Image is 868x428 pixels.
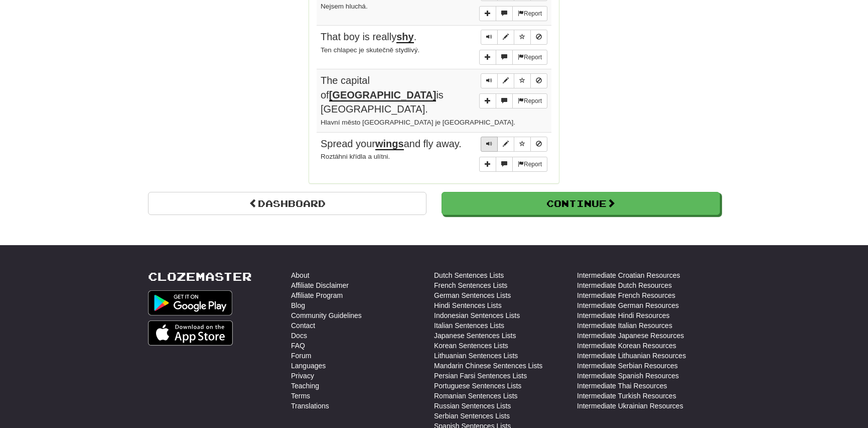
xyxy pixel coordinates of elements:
a: Intermediate Lithuanian Resources [577,351,686,361]
button: Edit sentence [497,73,514,88]
a: Intermediate Thai Resources [577,381,667,391]
a: Persian Farsi Sentences Lists [434,371,527,381]
a: Blog [291,300,305,310]
a: Intermediate Spanish Resources [577,371,679,381]
u: [GEOGRAPHIC_DATA] [329,89,437,101]
button: Edit sentence [497,30,514,45]
a: Japanese Sentences Lists [434,331,516,341]
small: Hlavní město [GEOGRAPHIC_DATA] je [GEOGRAPHIC_DATA]. [321,119,515,126]
button: Play sentence audio [481,30,498,45]
small: Roztáhni křídla a ulítni. [321,153,390,160]
div: More sentence controls [479,157,547,172]
button: Report [512,6,547,21]
a: Indonesian Sentences Lists [434,310,520,320]
a: German Sentences Lists [434,290,511,300]
a: Serbian Sentences Lists [434,411,510,421]
a: Dutch Sentences Lists [434,270,504,280]
a: Forum [291,351,311,361]
span: That boy is really . [321,31,416,43]
button: Toggle favorite [514,30,531,45]
a: Italian Sentences Lists [434,320,504,331]
a: About [291,270,310,280]
a: Contact [291,320,315,331]
button: Add sentence to collection [479,50,496,65]
button: Toggle favorite [514,137,531,152]
a: Intermediate German Resources [577,300,679,310]
a: French Sentences Lists [434,280,507,290]
a: Clozemaster [148,270,252,283]
button: Report [512,50,547,65]
button: Add sentence to collection [479,6,496,21]
button: Play sentence audio [481,73,498,88]
a: Affiliate Program [291,290,343,300]
a: Hindi Sentences Lists [434,300,502,310]
button: Toggle ignore [530,30,547,45]
a: Intermediate Hindi Resources [577,310,669,320]
a: Intermediate Italian Resources [577,320,672,331]
small: Ten chlapec je skutečně stydlivý. [321,46,419,54]
a: Portuguese Sentences Lists [434,381,521,391]
div: Sentence controls [481,73,547,88]
a: Intermediate Korean Resources [577,341,676,351]
a: Docs [291,331,307,341]
small: Nejsem hluchá. [321,3,368,10]
span: Spread your and fly away. [321,138,462,150]
a: Lithuanian Sentences Lists [434,351,518,361]
img: Get it on App Store [148,320,233,346]
a: Dashboard [148,192,426,215]
a: Intermediate Ukrainian Resources [577,401,683,411]
a: Intermediate French Resources [577,290,675,300]
a: Languages [291,361,326,371]
a: Korean Sentences Lists [434,341,508,351]
button: Edit sentence [497,137,514,152]
div: More sentence controls [479,93,547,109]
button: Continue [442,192,720,215]
button: Report [512,93,547,109]
button: Play sentence audio [481,137,498,152]
a: Privacy [291,371,314,381]
button: Report [512,157,547,172]
div: Sentence controls [481,30,547,45]
a: Russian Sentences Lists [434,401,511,411]
a: Affiliate Disclaimer [291,280,349,290]
a: Intermediate Turkish Resources [577,391,676,401]
a: Intermediate Dutch Resources [577,280,672,290]
span: The capital of is [GEOGRAPHIC_DATA]. [321,75,444,115]
a: Teaching [291,381,319,391]
a: Translations [291,401,329,411]
button: Toggle favorite [514,73,531,88]
div: More sentence controls [479,50,547,65]
img: Get it on Google Play [148,290,232,315]
a: Community Guidelines [291,310,362,320]
button: Toggle ignore [530,73,547,88]
div: More sentence controls [479,6,547,21]
a: Intermediate Serbian Resources [577,361,678,371]
a: Intermediate Japanese Resources [577,331,684,341]
button: Add sentence to collection [479,157,496,172]
a: Romanian Sentences Lists [434,391,518,401]
div: Sentence controls [481,137,547,152]
a: FAQ [291,341,305,351]
a: Mandarin Chinese Sentences Lists [434,361,542,371]
button: Add sentence to collection [479,93,496,109]
u: shy [396,31,413,43]
a: Terms [291,391,310,401]
a: Intermediate Croatian Resources [577,270,680,280]
u: wings [375,138,404,150]
button: Toggle ignore [530,137,547,152]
